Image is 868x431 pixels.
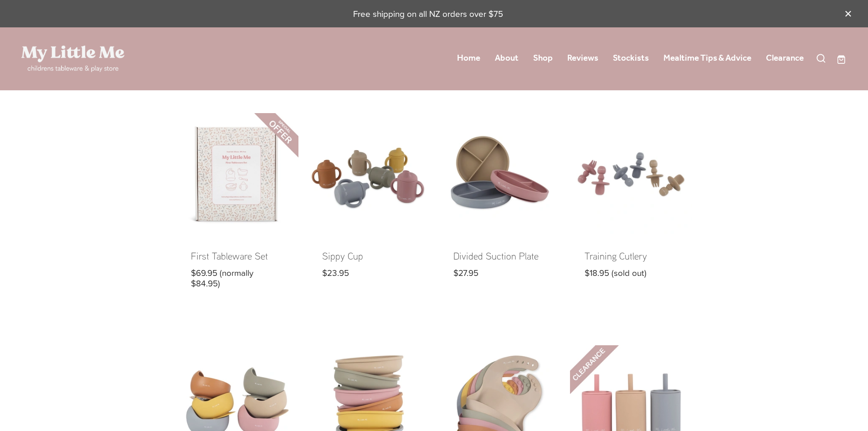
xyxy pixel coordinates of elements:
[663,50,751,67] a: Mealtime Tips & Advice
[567,50,598,67] a: Reviews
[495,50,519,67] a: About
[457,50,480,67] a: Home
[766,50,804,67] a: Clearance
[21,8,835,20] p: Free shipping on all NZ orders over $75
[533,50,553,67] a: Shop
[613,50,649,67] a: Stockists
[21,46,186,72] a: My Little Me Ltd homepage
